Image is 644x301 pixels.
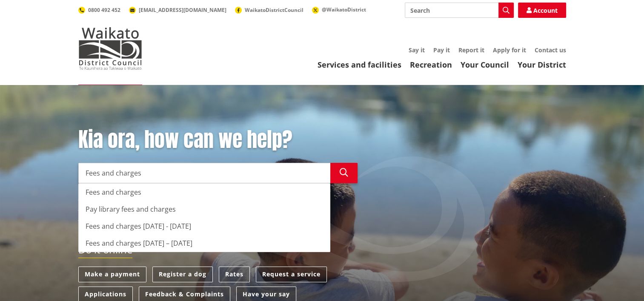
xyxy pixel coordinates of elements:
span: @WaikatoDistrict [322,6,366,13]
a: @WaikatoDistrict [312,6,366,13]
a: 0800 492 452 [78,6,120,14]
div: Pay library fees and charges [79,201,330,218]
a: Your Council [461,60,509,70]
h1: Kia ora, how can we help? [78,128,358,152]
span: WaikatoDistrictCouncil [245,6,303,14]
input: Search input [405,3,514,18]
img: Waikato District Council - Te Kaunihera aa Takiwaa o Waikato [78,27,142,70]
div: Fees and charges [DATE] - [DATE] [79,218,330,235]
a: Recreation [410,60,452,70]
a: Make a payment [78,267,146,282]
a: Pay it [433,46,450,54]
input: Search input [78,163,330,183]
a: Apply for it [493,46,526,54]
a: Request a service [256,267,327,282]
a: Rates [219,267,250,282]
a: Say it [409,46,425,54]
a: Account [518,3,566,18]
a: Your District [518,60,566,70]
a: Register a dog [152,267,213,282]
span: [EMAIL_ADDRESS][DOMAIN_NAME] [139,6,226,14]
div: Fees and charges [DATE] – [DATE] [79,235,330,252]
a: Services and facilities [318,60,401,70]
a: Contact us [535,46,566,54]
a: Report it [458,46,484,54]
div: Fees and charges [79,184,330,201]
span: 0800 492 452 [88,6,120,14]
iframe: Messenger Launcher [605,265,635,296]
a: [EMAIL_ADDRESS][DOMAIN_NAME] [129,6,226,14]
a: WaikatoDistrictCouncil [235,6,303,14]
